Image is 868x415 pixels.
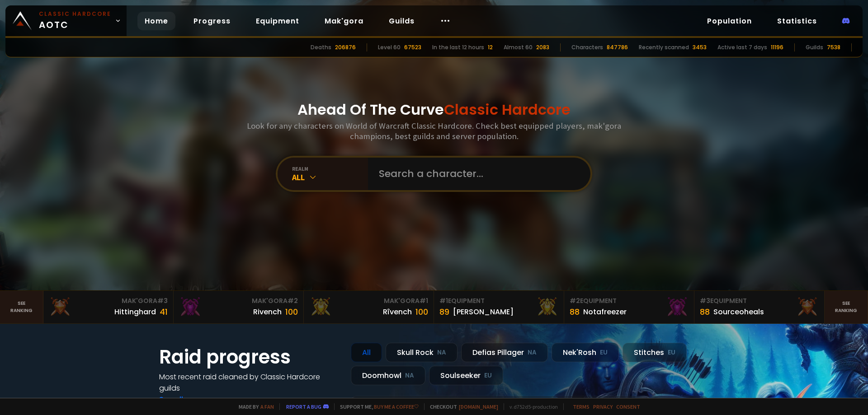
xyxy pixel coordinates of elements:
div: Defias Pillager [461,343,548,362]
h4: Most recent raid cleaned by Classic Hardcore guilds [159,371,340,394]
div: In the last 12 hours [432,43,484,51]
div: Skull Rock [386,343,458,362]
small: EU [484,371,492,380]
a: #3Equipment88Sourceoheals [694,291,825,323]
div: [PERSON_NAME] [453,306,514,317]
div: 7538 [827,43,840,51]
div: 11196 [771,43,783,51]
a: Buy me a coffee [374,403,419,410]
small: NA [437,348,446,357]
div: Soulseeker [429,366,503,385]
a: #1Equipment89[PERSON_NAME] [434,291,564,323]
div: Notafreezer [583,306,627,317]
div: Deaths [311,43,331,51]
span: Made by [233,403,274,410]
span: Classic Hardcore [444,99,571,120]
div: Equipment [570,296,689,306]
a: See all progress [159,394,218,405]
div: Recently scanned [639,43,689,51]
div: Active last 7 days [717,43,767,51]
span: v. d752d5 - production [504,403,558,410]
h1: Raid progress [159,343,340,371]
div: All [351,343,382,362]
a: Statistics [770,12,824,30]
div: 2083 [536,43,549,51]
span: # 3 [157,296,168,305]
a: Home [137,12,175,30]
span: AOTC [39,10,111,32]
span: # 2 [288,296,298,305]
small: EU [600,348,608,357]
a: Report a bug [286,403,321,410]
div: 100 [285,306,298,318]
div: Rivench [253,306,282,317]
div: Guilds [806,43,823,51]
div: realm [292,165,368,172]
a: Mak'Gora#3Hittinghard41 [43,291,174,323]
div: 847786 [607,43,628,51]
a: Seeranking [825,291,868,323]
div: Level 60 [378,43,401,51]
div: 88 [570,306,580,318]
div: Hittinghard [114,306,156,317]
div: 3453 [693,43,707,51]
div: 206876 [335,43,356,51]
div: Rîvench [383,306,412,317]
span: # 2 [570,296,580,305]
div: Equipment [700,296,819,306]
a: Mak'gora [317,12,371,30]
a: Guilds [382,12,422,30]
a: Consent [616,403,640,410]
div: Mak'Gora [49,296,168,306]
div: Characters [571,43,603,51]
span: # 3 [700,296,710,305]
div: Mak'Gora [309,296,428,306]
a: Privacy [593,403,613,410]
input: Search a character... [373,158,580,190]
div: All [292,172,368,182]
div: 12 [488,43,493,51]
div: 89 [439,306,449,318]
small: NA [528,348,537,357]
div: 88 [700,306,710,318]
small: NA [405,371,414,380]
a: [DOMAIN_NAME] [459,403,498,410]
div: Doomhowl [351,366,425,385]
a: #2Equipment88Notafreezer [564,291,694,323]
div: Sourceoheals [713,306,764,317]
a: Classic HardcoreAOTC [5,5,127,36]
a: a fan [260,403,274,410]
a: Mak'Gora#2Rivench100 [174,291,304,323]
h1: Ahead Of The Curve [297,99,571,121]
a: Population [700,12,759,30]
span: # 1 [420,296,428,305]
div: 100 [415,306,428,318]
div: 67523 [404,43,421,51]
small: Classic Hardcore [39,10,111,18]
a: Terms [573,403,590,410]
div: Nek'Rosh [552,343,619,362]
div: Stitches [623,343,687,362]
h3: Look for any characters on World of Warcraft Classic Hardcore. Check best equipped players, mak'g... [243,121,625,141]
div: 41 [160,306,168,318]
div: Equipment [439,296,558,306]
span: Support me, [334,403,419,410]
a: Equipment [249,12,307,30]
div: Almost 60 [504,43,533,51]
span: Checkout [424,403,498,410]
small: EU [668,348,675,357]
div: Mak'Gora [179,296,298,306]
span: # 1 [439,296,448,305]
a: Progress [186,12,238,30]
a: Mak'Gora#1Rîvench100 [304,291,434,323]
